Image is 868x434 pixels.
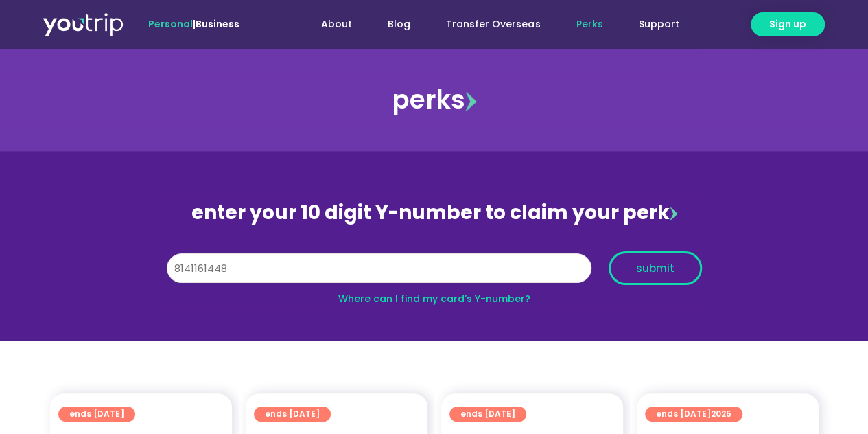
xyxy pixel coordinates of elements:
span: submit [636,263,675,273]
span: ends [DATE] [265,407,320,422]
a: Perks [558,12,620,37]
form: Y Number [167,251,702,295]
a: ends [DATE]2025 [645,407,742,422]
span: ends [DATE] [656,407,731,422]
a: Business [196,17,239,31]
div: enter your 10 digit Y-number to claim your perk [160,195,709,231]
a: ends [DATE] [449,407,526,422]
span: Sign up [769,17,806,32]
a: Where can I find my card’s Y-number? [338,292,530,306]
span: | [148,17,239,31]
span: ends [DATE] [460,407,515,422]
a: ends [DATE] [254,407,331,422]
button: submit [609,251,702,285]
a: Sign up [751,12,825,36]
span: 2025 [711,408,731,420]
span: ends [DATE] [69,407,124,422]
span: Personal [148,17,193,31]
a: Blog [370,12,428,37]
input: 10 digit Y-number (e.g. 8123456789) [167,253,591,284]
a: Transfer Overseas [428,12,558,37]
a: About [303,12,370,37]
a: Support [620,12,696,37]
a: ends [DATE] [58,407,135,422]
nav: Menu [277,12,696,37]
